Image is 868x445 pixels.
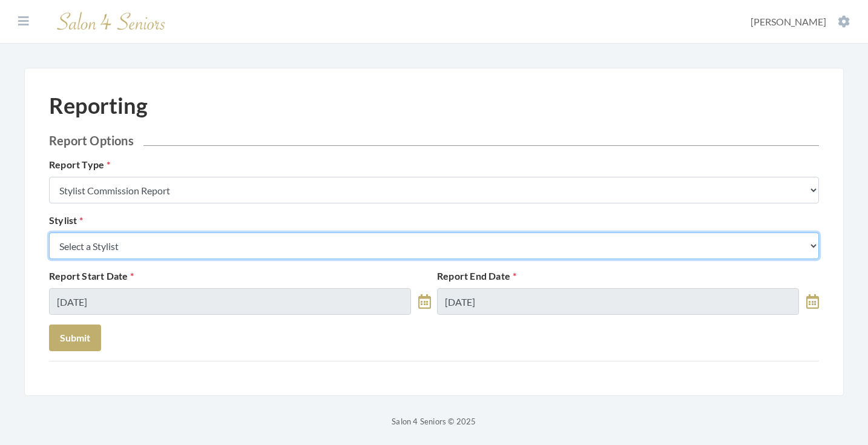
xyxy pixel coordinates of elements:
[747,15,853,28] button: [PERSON_NAME]
[49,213,84,228] label: Stylist
[51,7,172,36] img: Salon 4 Seniors
[49,157,110,172] label: Report Type
[418,288,431,315] a: toggle
[751,16,826,27] span: [PERSON_NAME]
[49,288,411,315] input: Select Date
[437,288,799,315] input: Select Date
[49,325,101,351] button: Submit
[437,269,516,283] label: Report End Date
[49,269,134,283] label: Report Start Date
[49,133,819,148] h2: Report Options
[806,288,819,315] a: toggle
[49,93,148,119] h1: Reporting
[24,414,844,429] p: Salon 4 Seniors © 2025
